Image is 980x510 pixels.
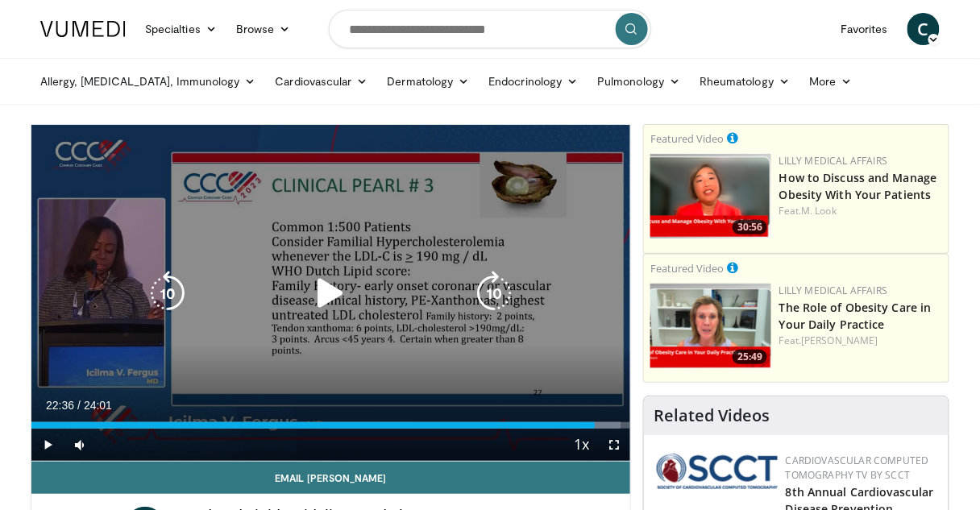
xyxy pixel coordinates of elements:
[657,454,778,489] img: 51a70120-4f25-49cc-93a4-67582377e75f.png.150x105_q85_autocrop_double_scale_upscale_version-0.2.png
[40,21,126,37] img: VuMedi Logo
[226,13,301,45] a: Browse
[31,429,64,461] button: Play
[650,131,724,146] small: Featured Video
[802,204,837,218] a: M. Look
[733,220,767,234] span: 30:56
[779,170,937,202] a: How to Discuss and Manage Obesity With Your Patients
[46,399,74,412] span: 22:36
[31,125,630,462] video-js: Video Player
[779,334,942,348] div: Feat.
[31,462,630,494] a: Email [PERSON_NAME]
[329,10,651,48] input: Search topics, interventions
[831,13,898,45] a: Favorites
[598,429,630,461] button: Fullscreen
[64,429,96,461] button: Mute
[907,13,940,45] a: C
[786,454,929,482] a: Cardiovascular Computed Tomography TV by SCCT
[378,65,480,97] a: Dermatology
[733,350,767,364] span: 25:49
[77,399,81,412] span: /
[266,65,378,97] a: Cardiovascular
[588,65,690,97] a: Pulmonology
[779,284,888,297] a: Lilly Medical Affairs
[779,154,888,168] a: Lilly Medical Affairs
[84,399,112,412] span: 24:01
[566,429,598,461] button: Playback Rate
[650,284,771,368] a: 25:49
[31,65,266,97] a: Allergy, [MEDICAL_DATA], Immunology
[802,334,878,347] a: [PERSON_NAME]
[650,154,771,238] a: 30:56
[654,406,770,425] h4: Related Videos
[799,65,862,97] a: More
[31,422,630,429] div: Progress Bar
[779,300,932,332] a: The Role of Obesity Care in Your Daily Practice
[650,284,771,368] img: e1208b6b-349f-4914-9dd7-f97803bdbf1d.png.150x105_q85_crop-smart_upscale.png
[135,13,226,45] a: Specialties
[479,65,588,97] a: Endocrinology
[690,65,799,97] a: Rheumatology
[650,261,724,276] small: Featured Video
[650,154,771,238] img: c98a6a29-1ea0-4bd5-8cf5-4d1e188984a7.png.150x105_q85_crop-smart_upscale.png
[779,204,942,218] div: Feat.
